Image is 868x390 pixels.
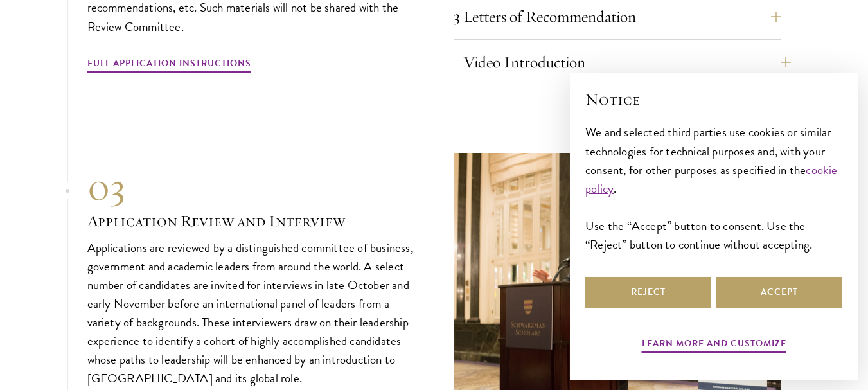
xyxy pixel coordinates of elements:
[87,164,415,210] div: 03
[87,210,415,232] h3: Application Review and Interview
[463,47,791,78] button: Video Introduction
[87,55,251,75] a: Full Application Instructions
[87,238,415,388] p: Applications are reviewed by a distinguished committee of business, government and academic leade...
[642,335,786,355] button: Learn more and customize
[585,89,842,111] h2: Notice
[585,123,842,253] div: We and selected third parties use cookies or similar technologies for technical purposes and, wit...
[585,161,838,198] a: cookie policy
[716,277,842,308] button: Accept
[454,1,781,32] button: 3 Letters of Recommendation
[585,277,711,308] button: Reject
